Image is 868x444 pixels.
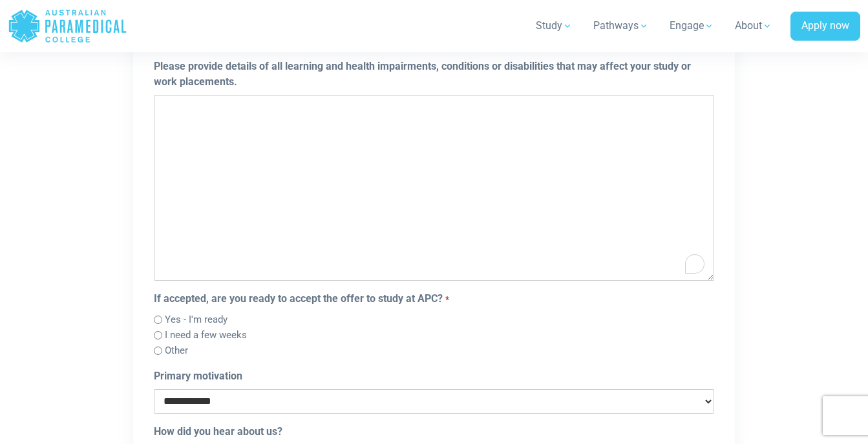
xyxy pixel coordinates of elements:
a: About [727,8,780,44]
label: Other [165,343,188,358]
textarea: To enrich screen reader interactions, please activate Accessibility in Grammarly extension settings [154,95,714,281]
a: Engage [662,8,722,44]
a: Pathways [586,8,657,44]
label: Yes - I'm ready [165,312,228,327]
a: Apply now [790,12,860,41]
legend: How did you hear about us? [154,424,714,439]
a: Study [528,8,580,44]
a: Australian Paramedical College [8,5,127,47]
label: Please provide details of all learning and health impairments, conditions or disabilities that ma... [154,59,714,90]
legend: If accepted, are you ready to accept the offer to study at APC? [154,291,714,307]
label: Primary motivation [154,368,242,384]
label: I need a few weeks [165,328,247,343]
